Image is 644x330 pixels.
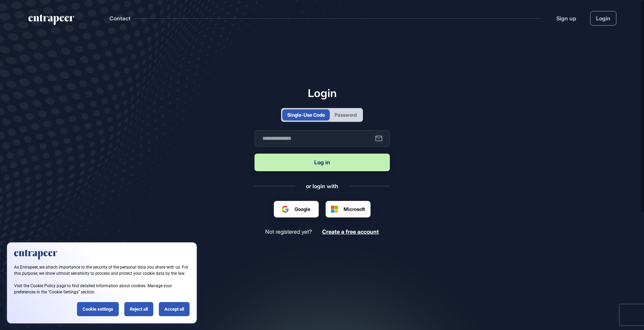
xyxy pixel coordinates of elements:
a: Create a free account [322,229,379,235]
div: Single-Use Code [287,111,325,118]
h1: Login [254,86,390,99]
a: entrapeer-logo [28,14,75,28]
a: Sign up [556,14,576,22]
div: or login with [306,182,338,190]
button: Contact [109,14,131,23]
button: Log in [254,154,390,171]
span: Not registered yet? [265,229,312,235]
a: Login [590,11,616,26]
div: Password [335,111,357,118]
span: Microsoft [344,205,365,213]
